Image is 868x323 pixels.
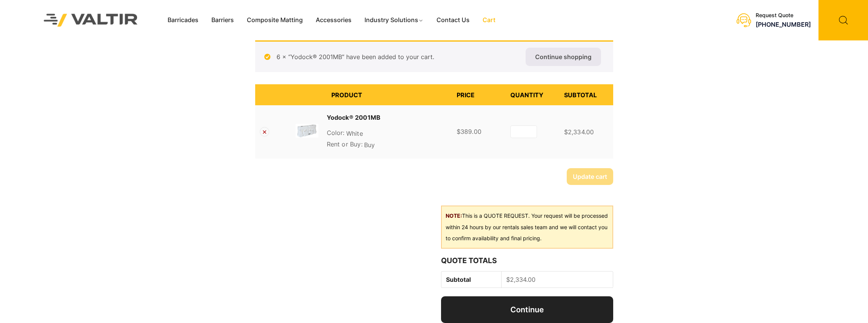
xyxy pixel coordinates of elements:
button: Update cart [567,168,613,185]
div: Request Quote [756,12,811,19]
p: Buy [327,140,448,151]
a: Industry Solutions [358,14,430,26]
span: $ [564,128,568,136]
a: Yodock® 2001MB [327,113,381,122]
span: $ [457,128,460,135]
b: NOTE: [446,212,462,219]
bdi: 389.00 [457,128,481,135]
bdi: 2,334.00 [506,276,536,283]
a: Barricades [161,14,205,26]
th: Quantity [506,84,559,105]
h2: Quote Totals [441,256,613,265]
a: Composite Matting [240,14,309,26]
div: This is a QUOTE REQUEST. Your request will be processed within 24 hours by our rentals sales team... [441,206,613,249]
a: Remove Yodock® 2001MB from cart [260,127,269,137]
th: Subtotal [441,272,501,288]
a: Accessories [309,14,358,26]
img: Valtir Rentals [34,4,148,36]
a: Contact Us [430,14,476,26]
input: Product quantity [510,125,537,138]
a: Continue shopping [526,48,601,66]
dt: Color: [327,128,345,137]
a: Barriers [205,14,240,26]
dt: Rent or Buy: [327,140,363,149]
bdi: 2,334.00 [564,128,594,136]
span: $ [506,276,510,283]
a: Cart [476,14,502,26]
th: Subtotal [559,84,613,105]
p: White [327,128,448,140]
a: Continue [441,296,613,323]
a: [PHONE_NUMBER] [756,21,811,28]
th: Product [327,84,452,105]
div: 6 × “Yodock® 2001MB” have been added to your cart. [255,40,613,72]
th: Price [452,84,506,105]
